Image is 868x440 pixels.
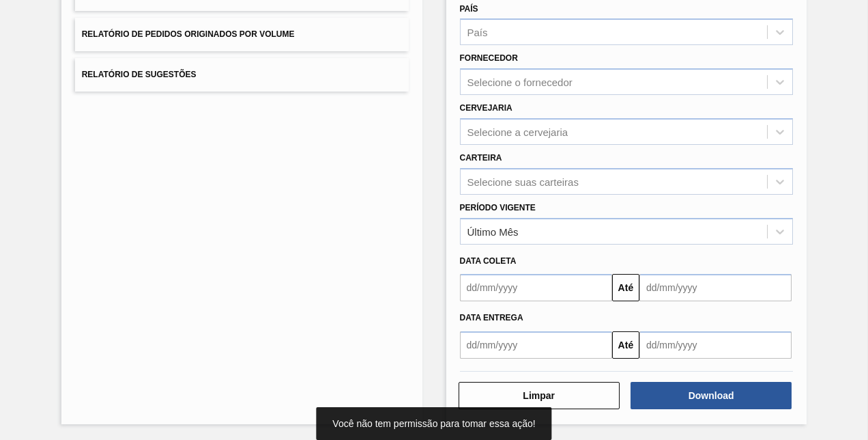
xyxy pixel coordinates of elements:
div: Selecione suas carteiras [467,176,579,187]
button: Limpar [459,382,620,409]
input: dd/mm/yyyy [639,274,792,301]
button: Relatório de Sugestões [75,58,409,92]
span: Data entrega [460,313,523,322]
div: Selecione o fornecedor [467,77,573,88]
div: País [467,27,488,38]
input: dd/mm/yyyy [460,274,612,301]
div: Último Mês [467,225,519,237]
label: Período Vigente [460,203,536,212]
span: Você não tem permissão para tomar essa ação! [332,418,535,429]
input: dd/mm/yyyy [460,331,612,359]
label: Fornecedor [460,53,518,63]
span: Relatório de Sugestões [82,70,197,79]
span: Data coleta [460,256,517,266]
button: Até [612,331,639,359]
button: Download [631,382,792,409]
div: Selecione a cervejaria [467,126,568,137]
button: Até [612,274,639,301]
label: Carteira [460,153,502,163]
input: dd/mm/yyyy [639,331,792,359]
label: País [460,4,478,14]
span: Relatório de Pedidos Originados por Volume [82,29,295,39]
label: Cervejaria [460,103,512,113]
button: Relatório de Pedidos Originados por Volume [75,18,409,51]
